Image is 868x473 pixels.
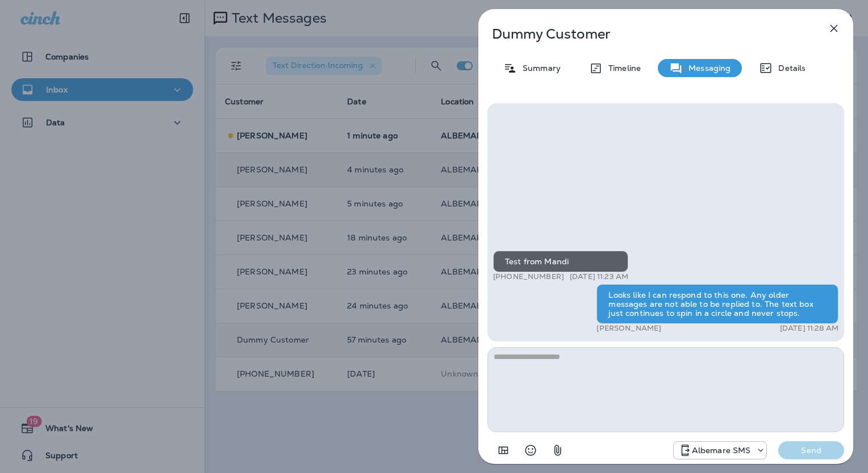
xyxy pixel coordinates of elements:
[492,439,515,462] button: Add in a premade template
[570,272,628,281] p: [DATE] 11:23 AM
[517,64,561,73] p: Summary
[773,64,806,73] p: Details
[603,64,641,73] p: Timeline
[674,444,767,457] div: +1 (252) 600-3555
[780,324,838,333] p: [DATE] 11:28 AM
[692,446,751,455] p: Albemare SMS
[596,324,661,333] p: [PERSON_NAME]
[596,284,838,324] div: Looks like I can respond to this one. Any older messages are not able to be replied to. The text ...
[493,251,628,272] div: Test from Mandi
[492,26,802,42] p: Dummy Customer
[519,439,542,462] button: Select an emoji
[683,64,731,73] p: Messaging
[493,272,564,281] p: [PHONE_NUMBER]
